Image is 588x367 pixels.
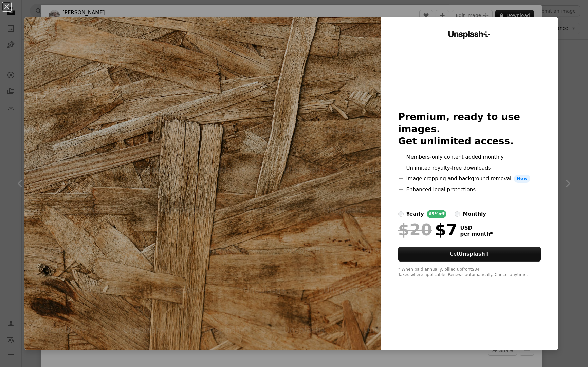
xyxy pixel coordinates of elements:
span: USD [460,225,493,231]
div: yearly [406,210,424,218]
input: monthly [455,211,460,217]
input: yearly65%off [398,211,404,217]
div: 65% off [427,210,447,218]
li: Enhanced legal protections [398,186,541,194]
li: Image cropping and background removal [398,175,541,183]
div: monthly [463,210,486,218]
span: $20 [398,221,432,238]
li: Members-only content added monthly [398,153,541,161]
h2: Premium, ready to use images. Get unlimited access. [398,111,541,148]
div: $7 [398,221,458,238]
span: per month * [460,231,493,237]
div: * When paid annually, billed upfront $84 Taxes where applicable. Renews automatically. Cancel any... [398,267,541,278]
button: GetUnsplash+ [398,247,541,262]
span: New [514,175,530,183]
strong: Unsplash+ [459,251,489,257]
li: Unlimited royalty-free downloads [398,164,541,172]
